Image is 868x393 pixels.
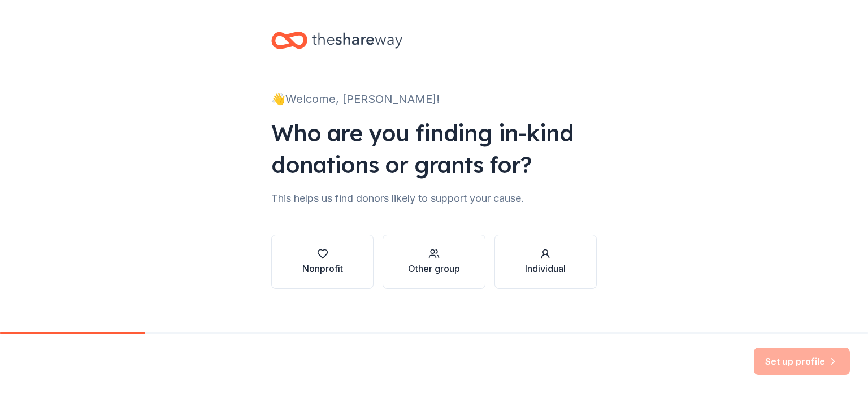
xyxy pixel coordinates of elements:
div: Other group [408,262,460,275]
div: This helps us find donors likely to support your cause. [271,189,597,208]
div: 👋 Welcome, [PERSON_NAME]! [271,90,597,108]
button: Nonprofit [271,235,374,289]
button: Individual [494,235,597,289]
div: Individual [525,262,566,275]
button: Other group [383,235,485,289]
div: Nonprofit [302,262,343,275]
div: Who are you finding in-kind donations or grants for? [271,117,597,180]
